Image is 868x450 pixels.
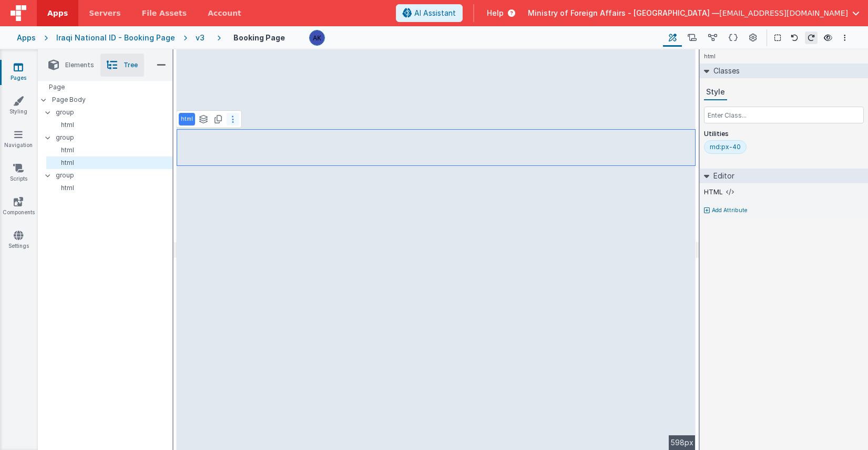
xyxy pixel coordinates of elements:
[704,206,864,215] button: Add Attribute
[52,96,173,104] p: Page Body
[65,61,94,69] span: Elements
[196,33,209,43] div: v3
[50,184,172,192] p: html
[704,188,723,196] label: HTML
[704,107,864,123] input: Enter Class...
[17,33,36,43] div: Apps
[233,34,285,41] h4: Booking Page
[50,121,172,129] p: html
[50,146,172,154] p: html
[669,435,696,450] div: 598px
[528,8,719,18] span: Ministry of Foreign Affairs - [GEOGRAPHIC_DATA] —
[704,85,727,100] button: Style
[414,8,456,18] span: AI Assistant
[709,64,740,78] h2: Classes
[181,115,193,123] p: html
[38,81,172,93] div: Page
[56,107,172,118] p: group
[310,30,324,45] img: 1f6063d0be199a6b217d3045d703aa70
[142,8,187,18] span: File Assets
[50,159,172,167] p: html
[710,143,741,151] div: md:px-40
[124,61,138,69] span: Tree
[56,132,172,143] p: group
[712,206,748,215] p: Add Attribute
[709,169,734,183] h2: Editor
[700,49,720,64] h4: html
[56,33,175,43] div: Iraqi National ID - Booking Page
[56,170,172,181] p: group
[839,32,851,44] button: Options
[47,8,68,18] span: Apps
[177,49,696,450] div: -->
[487,8,504,18] span: Help
[89,8,120,18] span: Servers
[396,4,463,22] button: AI Assistant
[704,130,864,138] p: Utilities
[528,8,860,18] button: Ministry of Foreign Affairs - [GEOGRAPHIC_DATA] — [EMAIL_ADDRESS][DOMAIN_NAME]
[719,8,848,18] span: [EMAIL_ADDRESS][DOMAIN_NAME]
